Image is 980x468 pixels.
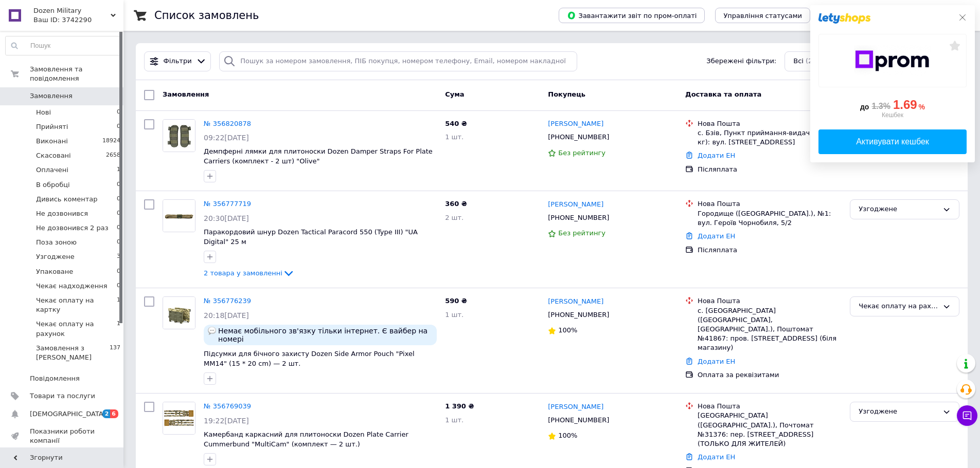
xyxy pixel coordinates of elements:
span: 1 [117,320,120,338]
span: 2 [102,409,111,418]
span: 0 [117,282,120,291]
span: Чекає оплату на рахунок [36,320,117,338]
span: Без рейтингу [558,149,605,157]
span: 100% [558,432,577,439]
div: [PHONE_NUMBER] [546,130,611,144]
span: 137 [110,344,120,362]
span: 360 ₴ [445,200,467,208]
img: Фото товару [163,297,195,329]
a: Фото товару [163,296,195,329]
a: № 356776239 [204,297,251,305]
a: Фото товару [163,402,195,435]
a: № 356820878 [204,120,251,127]
img: Фото товару [163,200,195,232]
span: 1 шт. [445,311,464,319]
div: Узгоджене [859,204,938,215]
span: 1 390 ₴ [445,402,474,410]
div: Чекає оплату на рахунок [859,301,938,312]
span: Повідомлення [30,374,80,383]
span: [DEMOGRAPHIC_DATA] [30,409,106,419]
a: Підсумки для бічного захисту Dozen Side Armor Pouch "Pixel MM14" (15 * 20 cm) — 2 шт. [204,350,415,367]
span: Дивись коментар [36,195,98,204]
span: 19:22[DATE] [204,417,249,425]
span: 18924 [102,137,120,146]
span: Cума [445,90,464,98]
a: Додати ЕН [698,358,735,365]
span: Замовлення [30,91,73,101]
span: Замовлення з [PERSON_NAME] [36,344,110,362]
span: Управління статусами [723,12,802,20]
span: 1 [117,165,120,175]
div: Нова Пошта [698,296,842,306]
span: Прийняті [36,122,68,132]
span: Поза зоною [36,238,77,247]
div: [GEOGRAPHIC_DATA] ([GEOGRAPHIC_DATA].), Почтомат №31376: пер. [STREET_ADDRESS] (ТОЛЬКО ДЛЯ ЖИТЕЛЕЙ) [698,411,842,448]
span: Без рейтингу [558,229,605,237]
span: 0 [117,195,120,204]
span: Не дозвонився 2 раз [36,223,109,233]
img: Фото товару [163,120,195,152]
div: Оплата за реквізитами [698,370,842,380]
input: Пошук [6,36,121,55]
img: :speech_balloon: [208,327,216,335]
span: 1 [117,296,120,314]
a: [PERSON_NAME] [548,402,603,412]
span: Товари та послуги [30,391,95,401]
span: 0 [117,223,120,233]
span: 0 [117,238,120,247]
div: Післяплата [698,246,842,255]
span: 0 [117,122,120,132]
span: Чекає надходження [36,282,108,291]
span: 20:18[DATE] [204,311,249,320]
a: Додати ЕН [698,453,735,461]
button: Чат з покупцем [957,405,977,426]
span: Виконані [36,137,68,146]
a: Камербанд каркасний для плитоноски Dozen Plate Carrier Cummerbund "MultiCam" (комплект — 2 шт.) [204,430,408,448]
span: 1 шт. [445,133,464,141]
a: Фото товару [163,119,195,152]
a: № 356769039 [204,402,251,410]
input: Пошук за номером замовлення, ПІБ покупця, номером телефону, Email, номером накладної [219,51,577,71]
a: Паракордовий шнур Dozen Tactical Paracord 550 (Type III) "UA Digital" 25 м [204,228,418,246]
a: Додати ЕН [698,232,735,240]
span: 0 [117,108,120,117]
span: 1 шт. [445,416,464,424]
span: 2658 [106,151,120,160]
span: 0 [117,180,120,190]
img: Фото товару [163,402,195,434]
button: Управління статусами [715,8,810,23]
div: с. [GEOGRAPHIC_DATA] ([GEOGRAPHIC_DATA], [GEOGRAPHIC_DATA].), Поштомат №41867: пров. [STREET_ADDR... [698,306,842,353]
span: Збережені фільтри: [706,57,776,66]
span: 3 [117,252,120,261]
span: Нові [36,108,51,117]
a: [PERSON_NAME] [548,200,603,210]
span: (21588) [806,57,832,65]
span: 540 ₴ [445,120,467,127]
div: Нова Пошта [698,119,842,128]
span: Скасовані [36,151,71,160]
span: Замовлення та повідомлення [30,65,123,83]
a: [PERSON_NAME] [548,297,603,307]
a: Демпферні лямки для плитоноски Dozen Damper Straps For Plate Carriers (комплект - 2 шт) "Olive" [204,147,433,165]
span: Замовлення [163,90,209,98]
span: Узгоджене [36,252,75,261]
span: 6 [110,409,118,418]
div: Городище ([GEOGRAPHIC_DATA].), №1: вул. Героїв Чорнобиля, 5/2 [698,209,842,228]
span: Показники роботи компанії [30,427,95,445]
span: Завантажити звіт по пром-оплаті [567,11,697,20]
span: 100% [558,326,577,334]
a: 2 товара у замовленні [204,269,295,277]
div: [PHONE_NUMBER] [546,211,611,224]
span: 590 ₴ [445,297,467,305]
span: 20:30[DATE] [204,214,249,222]
div: с. Бзів, Пункт приймання-видачі (до 30 кг): вул. [STREET_ADDRESS] [698,128,842,147]
a: Фото товару [163,199,195,232]
h1: Список замовлень [154,9,259,22]
div: Узгоджене [859,406,938,417]
span: Фільтри [164,57,192,66]
div: Післяплата [698,165,842,174]
a: № 356777719 [204,200,251,208]
span: 09:22[DATE] [204,134,249,142]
